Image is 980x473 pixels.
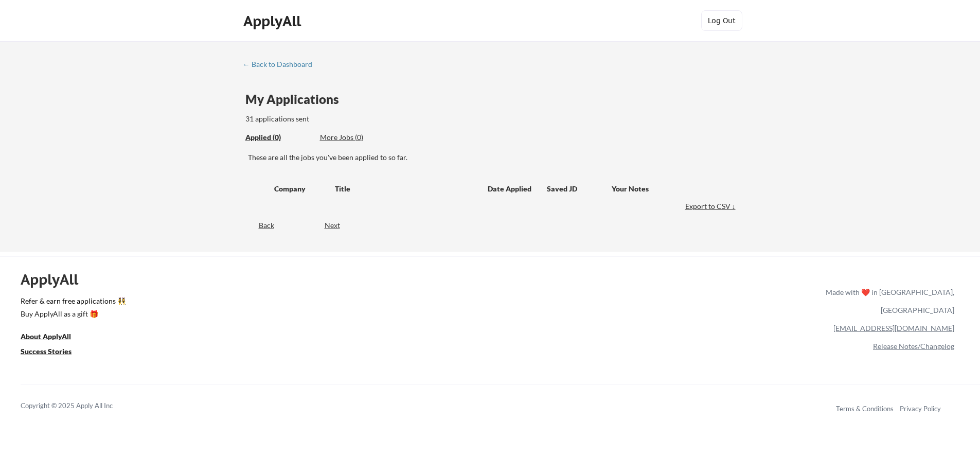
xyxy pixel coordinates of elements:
[243,220,274,231] div: Back
[335,184,478,194] div: Title
[21,331,85,344] a: About ApplyAll
[21,297,611,308] a: Refer & earn free applications 👯‍♀️
[900,405,941,413] a: Privacy Policy
[873,342,954,351] a: Release Notes/Changelog
[274,184,326,194] div: Company
[245,114,444,124] div: 31 applications sent
[836,405,894,413] a: Terms & Conditions
[21,271,90,288] div: ApplyAll
[320,132,396,143] div: More Jobs (0)
[248,152,738,163] div: These are all the jobs you've been applied to so far.
[701,10,742,31] button: Log Out
[612,184,729,194] div: Your Notes
[21,332,71,341] u: About ApplyAll
[243,60,320,71] a: ← Back to Dashboard
[547,179,612,198] div: Saved JD
[21,347,72,356] u: Success Stories
[325,220,352,231] div: Next
[21,401,139,411] div: Copyright © 2025 Apply All Inc
[833,324,954,332] a: [EMAIL_ADDRESS][DOMAIN_NAME]
[245,93,347,106] div: My Applications
[245,132,312,143] div: These are all the jobs you've been applied to so far.
[245,132,312,143] div: Applied (0)
[21,308,123,321] a: Buy ApplyAll as a gift 🎁
[243,12,304,30] div: ApplyAll
[243,61,320,68] div: ← Back to Dashboard
[822,283,954,319] div: Made with ❤️ in [GEOGRAPHIC_DATA], [GEOGRAPHIC_DATA]
[320,132,396,143] div: These are job applications we think you'd be a good fit for, but couldn't apply you to automatica...
[21,346,85,359] a: Success Stories
[488,184,533,194] div: Date Applied
[21,310,123,318] div: Buy ApplyAll as a gift 🎁
[685,201,738,212] div: Export to CSV ↓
